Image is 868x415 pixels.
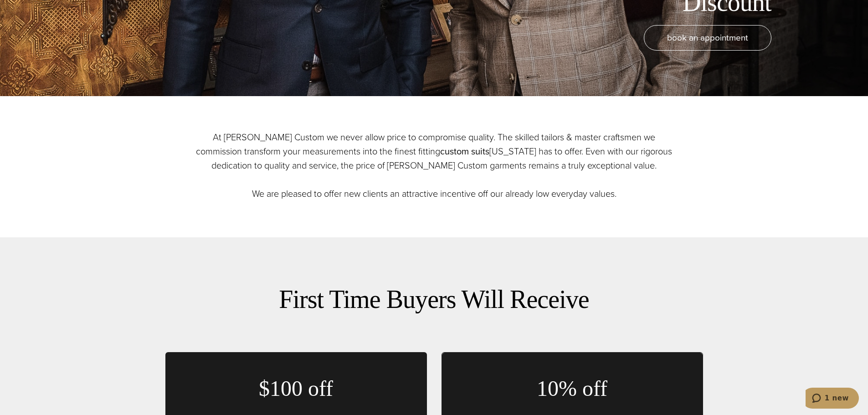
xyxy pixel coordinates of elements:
[442,375,703,402] h3: 10% off
[165,375,427,402] h3: $100 off
[165,283,703,316] h2: First Time Buyers Will Receive
[193,130,676,201] p: At [PERSON_NAME] Custom we never allow price to compromise quality. The skilled tailors & master ...
[667,31,748,44] span: book an appointment
[440,144,489,158] a: custom suits
[806,388,859,410] iframe: Opens a widget where you can chat to one of our agents
[644,25,771,51] a: book an appointment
